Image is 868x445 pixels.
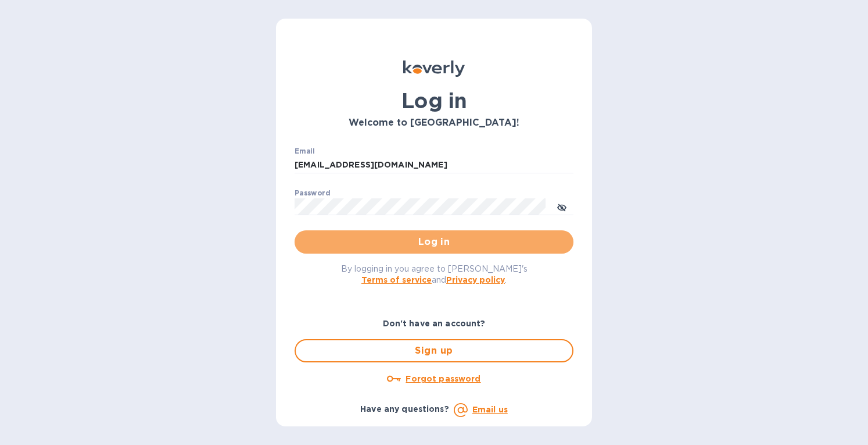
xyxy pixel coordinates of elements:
[446,275,505,284] a: Privacy policy
[361,275,432,284] a: Terms of service
[383,319,486,328] b: Don't have an account?
[360,404,449,414] b: Have any questions?
[295,230,573,254] button: Log in
[295,118,573,129] h3: Welcome to [GEOGRAPHIC_DATA]!
[295,88,573,113] h1: Log in
[472,405,508,414] a: Email us
[295,156,573,174] input: Enter email address
[406,374,480,383] u: Forgot password
[304,235,564,249] span: Log in
[295,148,315,155] label: Email
[295,190,330,197] label: Password
[305,344,563,358] span: Sign up
[295,339,573,362] button: Sign up
[341,264,528,284] span: By logging in you agree to [PERSON_NAME]'s and .
[403,60,465,77] img: Koverly
[550,195,573,218] button: toggle password visibility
